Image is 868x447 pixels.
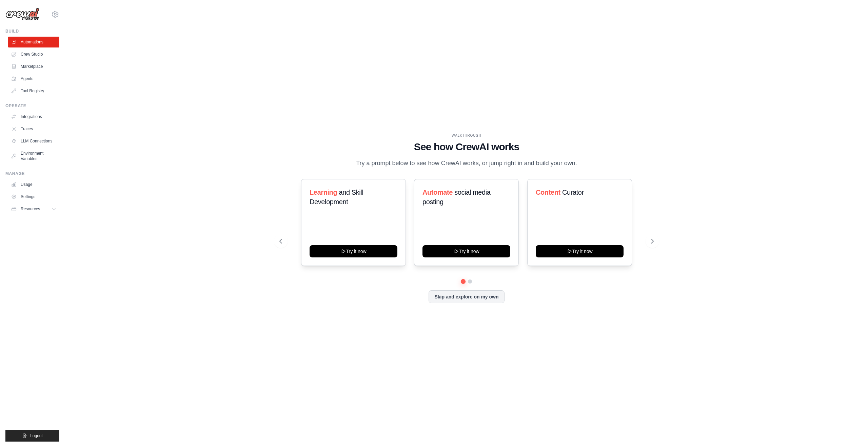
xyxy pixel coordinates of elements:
button: Resources [8,203,59,214]
a: Marketplace [8,61,59,72]
button: Logout [5,430,59,442]
span: Curator [562,189,584,196]
button: Try it now [422,245,510,257]
button: Try it now [536,245,624,257]
span: Automate [422,189,453,196]
h1: See how CrewAI works [279,141,654,153]
div: Manage [5,171,59,176]
a: Settings [8,191,59,202]
a: Environment Variables [8,148,59,164]
a: Tool Registry [8,85,59,96]
a: Integrations [8,111,59,122]
span: Logout [30,433,43,439]
a: Crew Studio [8,49,59,60]
button: Try it now [310,245,397,257]
div: Build [5,28,59,34]
span: Content [536,189,560,196]
span: social media posting [422,189,491,206]
div: WALKTHROUGH [279,133,654,138]
img: Logo [5,8,39,21]
a: LLM Connections [8,136,59,147]
span: Learning [310,189,337,196]
span: Resources [21,206,40,212]
a: Automations [8,37,59,47]
a: Agents [8,73,59,84]
a: Usage [8,179,59,190]
button: Skip and explore on my own [429,290,504,303]
a: Traces [8,123,59,134]
p: Try a prompt below to see how CrewAI works, or jump right in and build your own. [353,158,580,168]
div: Operate [5,103,59,109]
